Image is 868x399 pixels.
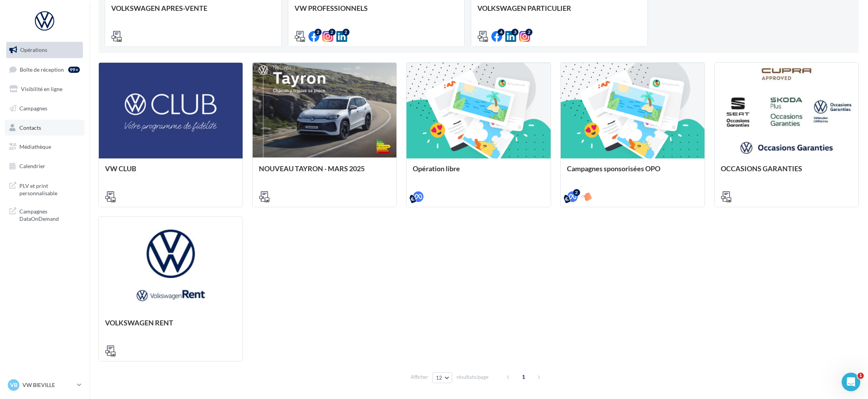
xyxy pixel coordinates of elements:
[411,373,428,381] span: Afficher
[20,66,64,72] span: Boîte de réception
[5,61,84,78] a: Boîte de réception99+
[573,189,580,196] div: 2
[111,4,207,12] span: VOLKSWAGEN APRES-VENTE
[105,164,136,173] span: VW CLUB
[259,164,365,173] span: NOUVEAU TAYRON - MARS 2025
[105,318,173,327] span: VOLKSWAGEN RENT
[413,164,460,173] span: Opération libre
[498,29,505,36] div: 4
[432,372,452,383] button: 12
[436,375,443,381] span: 12
[477,4,571,12] span: VOLKSWAGEN PARTICULIER
[721,164,802,173] span: OCCASIONS GARANTIES
[5,81,84,97] a: Visibilité en ligne
[5,100,84,117] a: Campagnes
[294,4,368,12] span: VW PROFESSIONNELS
[5,139,84,155] a: Médiathèque
[567,164,660,173] span: Campagnes sponsorisées OPO
[5,158,84,174] a: Calendrier
[19,181,80,197] span: PLV et print personnalisable
[21,86,62,92] span: Visibilité en ligne
[456,373,489,381] span: résultats/page
[19,206,80,223] span: Campagnes DataOnDemand
[5,120,84,136] a: Contacts
[19,124,41,131] span: Contacts
[19,105,47,112] span: Campagnes
[22,381,74,389] p: VW BIEVILLE
[5,42,84,58] a: Opérations
[19,143,51,150] span: Médiathèque
[517,371,530,383] span: 1
[5,177,84,200] a: PLV et print personnalisable
[5,203,84,226] a: Campagnes DataOnDemand
[20,46,47,53] span: Opérations
[858,373,864,379] span: 1
[10,381,17,389] span: VB
[6,378,83,392] a: VB VW BIEVILLE
[842,373,860,391] iframe: Intercom live chat
[343,29,350,36] div: 2
[329,29,336,36] div: 2
[68,67,80,73] div: 99+
[511,29,518,36] div: 3
[315,29,322,36] div: 2
[19,163,45,169] span: Calendrier
[525,29,532,36] div: 2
